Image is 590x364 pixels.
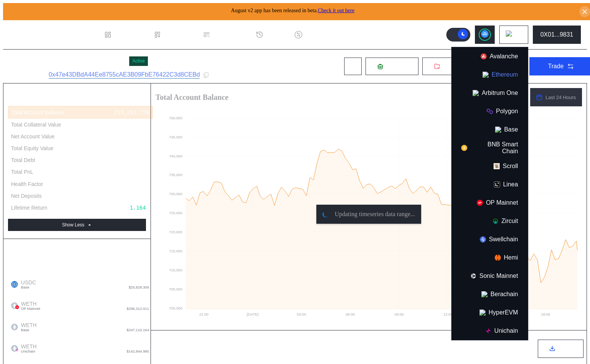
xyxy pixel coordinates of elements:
[11,109,64,116] div: Total Account Balance
[452,120,528,139] button: Base
[129,285,149,289] span: $25,828.309
[485,328,491,334] img: chain logo
[11,157,35,164] div: Total Debt
[15,284,19,288] img: base-BpWWO12p.svg
[247,312,259,316] text: [DATE]
[18,301,40,311] span: WETH
[481,53,487,59] img: chain logo
[251,21,290,49] a: History
[461,145,467,151] img: chain logo
[452,267,528,285] button: Sonic Mainnet
[62,222,85,228] div: Show Less
[346,312,355,316] text: 06:00
[8,247,146,261] div: Account Balance
[169,116,183,120] text: 750,000
[9,72,46,78] div: Subaccount ID:
[169,173,183,177] text: 735,000
[452,230,528,249] button: Swellchain
[305,31,351,38] div: Discount Factors
[11,204,47,211] div: Lifetime Return
[473,90,479,96] img: chain logo
[21,328,37,332] span: Base
[49,71,200,79] a: 0x47e43DBdA44Ee8755cAE3B09FbE76422C3d8CEBd
[114,109,149,116] div: 715,257.778
[394,312,404,316] text: 09:00
[11,324,18,330] img: empty-token.png
[266,31,285,38] div: History
[18,343,37,353] span: WETH
[452,303,528,322] button: HyperEVM
[15,327,19,330] img: base-BpWWO12p.svg
[443,312,453,316] text: 12:00
[452,66,528,84] button: Ethereum
[169,268,183,272] text: 710,000
[483,72,489,78] img: chain logo
[452,194,528,212] button: OP Mainnet
[21,285,36,289] span: Base
[290,21,356,49] a: Discount Factors
[169,135,183,139] text: 745,000
[452,139,528,157] button: BNB Smart Chain
[15,305,19,309] img: svg%3e
[156,93,524,101] h2: Total Account Balance
[18,279,36,289] span: USDC
[538,340,584,358] button: Export
[8,261,146,274] div: Aggregate Balances
[11,133,55,140] div: Net Account Value
[115,31,144,38] div: Dashboard
[127,350,149,353] span: $142,844.980
[477,200,483,206] img: chain logo
[231,8,354,13] span: August v2 app has been released in beta.
[11,302,18,309] img: empty-token.png
[130,322,149,329] div: 57.345
[11,121,61,128] div: Total Collateral Value
[133,181,149,188] div: 1.346
[114,121,149,128] div: 465,525.488
[169,306,183,310] text: 700,000
[9,54,126,68] div: [PERSON_NAME] Loan
[164,31,194,38] div: Loan Book
[99,21,149,49] a: Dashboard
[386,63,407,70] span: Deposit
[132,58,145,64] div: Active
[470,273,476,279] img: chain logo
[499,26,528,44] button: chain logo
[127,307,149,311] span: $296,312.011
[11,281,18,288] img: usdc.png
[548,63,564,70] div: Trade
[422,57,481,75] button: Withdraw
[21,350,37,353] span: Unichain
[318,8,354,13] a: Check it out here
[506,30,514,39] img: chain logo
[127,328,149,332] span: $247,110.164
[11,192,42,199] div: Net Deposits
[114,157,149,164] div: 346,011.201
[541,312,550,316] text: 18:00
[494,163,500,169] img: chain logo
[481,291,487,297] img: chain logo
[11,145,53,152] div: Total Equity Value
[452,249,528,267] button: Hemi
[452,285,528,303] button: Berachain
[21,307,40,311] span: OP Mainnet
[8,91,146,106] div: Account Summary
[452,84,528,102] button: Arbitrum One
[479,309,486,316] img: chain logo
[452,175,528,194] button: Linea
[533,26,581,44] button: 0X01...9831
[130,343,149,350] div: 33.149
[199,312,209,316] text: 21:00
[487,108,493,114] img: chain logo
[452,47,528,66] button: Avalanche
[452,102,528,120] button: Polygon
[480,236,486,242] img: chain logo
[11,345,18,352] img: empty-token.png
[452,212,528,230] button: Zircuit
[114,145,149,152] div: 119,514.288
[117,279,149,286] div: 25,832.208
[8,219,146,231] button: Show Less
[169,154,183,158] text: 740,000
[335,211,415,218] span: Updating timeseries data range...
[169,211,183,215] text: 725,000
[495,127,501,133] img: chain logo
